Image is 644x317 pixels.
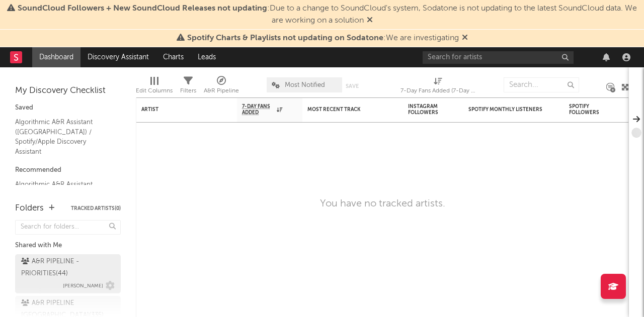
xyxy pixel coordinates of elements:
span: Dismiss [367,17,373,25]
div: 7-Day Fans Added (7-Day Fans Added) [400,72,476,101]
div: Filters [180,85,196,97]
a: Algorithmic A&R Assistant ([GEOGRAPHIC_DATA]) [15,179,111,199]
div: A&R Pipeline [204,72,239,101]
div: A&R PIPELINE - PRIORITIES ( 44 ) [21,256,112,280]
div: Edit Columns [136,72,173,101]
input: Search for artists [423,51,574,64]
div: Instagram Followers [408,103,443,116]
div: Spotify Followers [569,103,604,116]
div: My Discovery Checklist [15,85,121,97]
a: Charts [156,47,191,67]
div: Recommended [15,164,121,176]
div: A&R Pipeline [204,85,239,97]
span: [PERSON_NAME] [63,280,103,292]
input: Search... [504,77,579,92]
div: Shared with Me [15,240,121,252]
span: SoundCloud Followers + New SoundCloud Releases not updating [18,5,267,13]
div: Folders [15,202,44,215]
div: Artist [141,107,217,113]
a: A&R PIPELINE - PRIORITIES(44)[PERSON_NAME] [15,254,121,293]
a: Leads [191,47,223,67]
span: : Due to a change to SoundCloud's system, Sodatone is not updating to the latest SoundCloud data.... [18,5,637,25]
div: Edit Columns [136,85,173,97]
span: : We are investigating [187,34,459,42]
span: 7-Day Fans Added [242,103,274,116]
span: Dismiss [462,34,468,42]
input: Search for folders... [15,220,121,235]
button: Save [346,83,359,89]
div: Spotify Monthly Listeners [468,107,544,113]
span: Spotify Charts & Playlists not updating on Sodatone [187,34,383,42]
a: Dashboard [32,47,80,67]
div: Filters [180,72,196,101]
a: Algorithmic A&R Assistant ([GEOGRAPHIC_DATA]) / Spotify/Apple Discovery Assistant [15,117,111,157]
div: Saved [15,102,121,114]
button: Tracked Artists(0) [71,206,121,211]
a: Discovery Assistant [80,47,156,67]
div: Most Recent Track [307,107,383,113]
div: You have no tracked artists. [320,198,445,210]
div: 7-Day Fans Added (7-Day Fans Added) [400,85,476,97]
span: Most Notified [285,82,325,88]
